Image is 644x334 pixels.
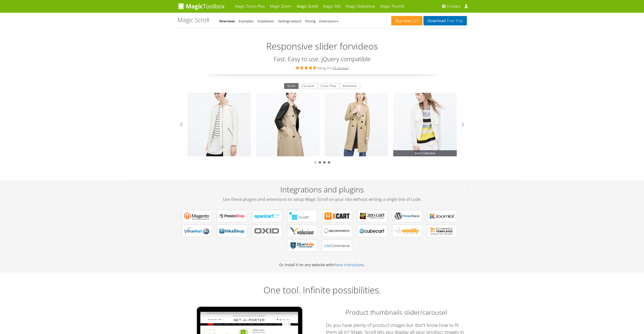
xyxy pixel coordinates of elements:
[287,210,317,222] a: Magic Scroll for CS-Cart
[411,19,419,23] span: £29
[177,56,467,62] h3: Fast. Easy to use. jQuery compatible
[322,225,352,237] a: Magic Scroll for osCommerce
[177,180,467,272] div: Or install it on any website with .
[392,210,422,222] a: Magic Scroll for WordPress
[287,239,317,252] a: Magic Scroll for BlueVoda
[287,225,317,237] a: Magic Scroll for Volusion
[219,19,235,23] a: Overview
[182,225,212,237] a: Magic Scroll for VirtueMart
[447,4,460,9] span: Contact
[357,210,387,222] a: Magic Scroll for Zen Cart
[177,196,467,202] span: Use these plugins and extensions to setup Magic Scroll on your site without writing a single line...
[430,227,455,235] b: Magic Scroll for ecommerce Templates
[423,16,467,25] a: DownloadFree Trial
[278,19,301,23] a: Settings wizard
[289,212,315,220] b: Magic Scroll for CS-Cart
[357,225,387,237] a: Magic Scroll for CubeCart
[177,285,467,295] h2: One tool. Infinite possibilities.
[394,227,420,235] b: Magic Scroll for Weebly
[319,19,338,23] a: Extensions
[254,212,280,220] b: Magic Scroll for OpenCart
[322,239,352,252] a: Magic Scroll for LiteCommerce
[430,212,455,220] b: Magic Scroll for Joomla
[219,227,245,235] b: Magic Scroll for HikaShop
[392,225,422,237] a: Magic Scroll for Weebly
[239,19,253,23] a: Examples
[298,83,318,89] button: Carousel
[322,210,352,222] a: Magic Scroll for X-Cart
[184,227,210,235] b: Magic Scroll for VirtueMart
[339,83,360,89] button: Animation
[257,19,274,23] a: Installation
[391,16,422,25] a: Buy now£29
[184,212,210,220] b: Magic Scroll for Magento
[427,225,457,237] a: Magic Scroll for ecommerce Templates
[351,40,378,53] span: videos
[326,308,467,317] h2: Product thumbnails slider/carousel
[219,212,245,220] b: Magic Scroll for PrestaShop
[289,227,315,235] b: Magic Scroll for Volusion
[324,227,350,235] b: Magic Scroll for osCommerce
[182,210,212,222] a: Magic Scroll for Magento
[252,210,282,222] a: Magic Scroll for OpenCart
[305,19,316,23] a: Pricing
[445,19,463,23] span: Free Trial
[333,66,348,70] a: 16 reviews
[284,83,299,89] button: Scroll
[289,242,315,249] b: Magic Scroll for BlueVoda
[177,17,209,23] h1: Magic Scroll
[427,210,457,222] a: Magic Scroll for Joomla
[217,210,247,222] a: Magic Scroll for PrestaShop
[254,227,280,235] b: Magic Scroll for OXID
[394,212,420,220] b: Magic Scroll for WordPress
[252,225,282,237] a: Magic Scroll for OXID
[333,262,364,267] a: these instructions
[177,35,467,53] h2: Responsive slider for
[324,212,350,220] b: Magic Scroll for X-Cart
[359,227,385,235] b: Magic Scroll for CubeCart
[177,2,225,10] img: MagicToolbox.com - Image tools for your website
[217,225,247,237] a: Magic Scroll for HikaShop
[324,242,350,249] b: Magic Scroll for LiteCommerce
[393,150,457,156] span: Zara Collection
[359,212,385,220] b: Magic Scroll for Zen Cart
[177,185,467,202] h2: Integrations and plugins
[317,83,339,89] button: Cover Flow
[177,65,467,70] div: Rating: 4.9 ( )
